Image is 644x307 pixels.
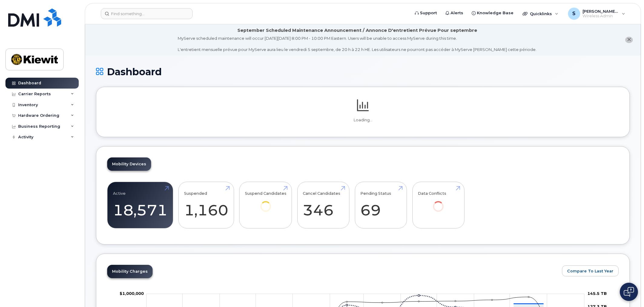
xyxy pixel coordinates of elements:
[303,185,344,225] a: Cancel Candidates 346
[625,37,633,43] button: close notification
[184,185,228,225] a: Suspended 1,160
[107,117,619,123] p: Loading...
[237,27,477,34] div: September Scheduled Maintenance Announcement / Annonce D'entretient Prévue Pour septembre
[107,265,153,278] a: Mobility Charges
[418,185,459,220] a: Data Conflicts
[587,291,607,296] tspan: 145.5 TB
[96,66,630,77] h1: Dashboard
[562,265,619,276] button: Compare To Last Year
[624,287,634,297] img: Open chat
[120,291,144,296] g: $0
[120,291,144,296] tspan: $1,000,000
[107,157,151,171] a: Mobility Devices
[178,35,537,52] div: MyServe scheduled maintenance will occur [DATE][DATE] 8:00 PM - 10:00 PM Eastern. Users will be u...
[113,185,167,225] a: Active 18,571
[567,268,613,274] span: Compare To Last Year
[360,185,401,225] a: Pending Status 69
[245,185,286,220] a: Suspend Candidates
